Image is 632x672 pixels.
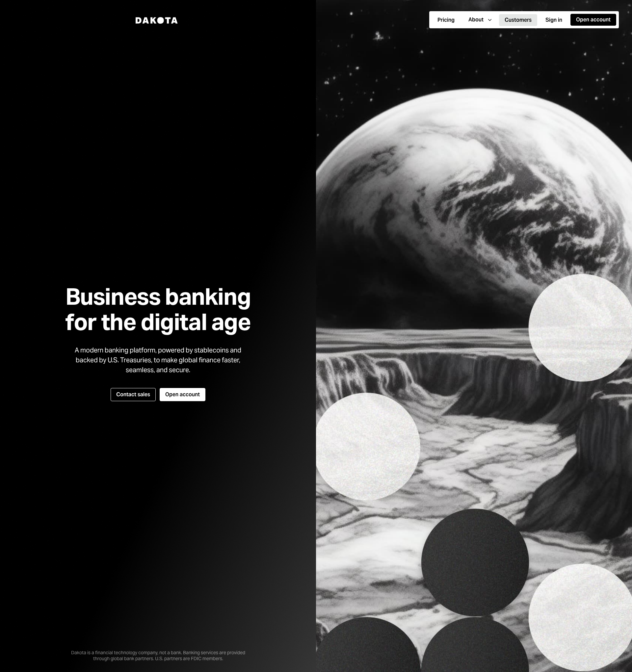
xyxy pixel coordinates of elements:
[540,14,568,26] button: Sign in
[499,13,537,26] a: Customers
[432,14,460,26] button: Pricing
[432,13,460,26] a: Pricing
[111,388,156,401] button: Contact sales
[57,284,259,335] h1: Business banking for the digital age
[463,14,496,26] button: About
[468,16,484,23] div: About
[570,14,616,26] button: Open account
[499,14,537,26] button: Customers
[69,345,247,375] div: A modern banking platform, powered by stablecoins and backed by U.S. Treasuries, to make global f...
[59,639,257,661] div: Dakota is a financial technology company, not a bank. Banking services are provided through globa...
[160,388,205,401] button: Open account
[540,13,568,26] a: Sign in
